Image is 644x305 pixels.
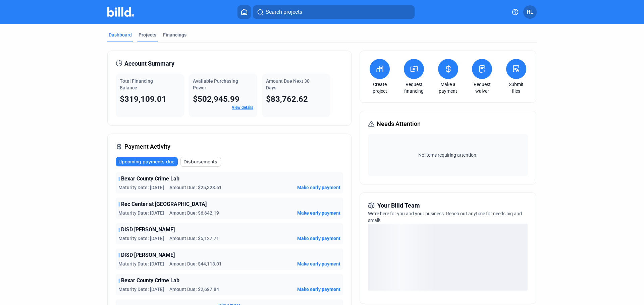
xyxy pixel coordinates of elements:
[121,251,175,259] span: DISD [PERSON_NAME]
[124,59,174,68] span: Account Summary
[253,5,415,19] button: Search projects
[183,158,217,165] span: Disbursements
[297,210,340,216] button: Make early payment
[470,81,494,94] a: Request waiver
[368,211,522,223] span: We're here for you and your business. Reach out anytime for needs big and small!
[232,105,253,110] a: View details
[504,81,528,94] a: Submit files
[118,184,164,191] span: Maturity Date: [DATE]
[266,78,310,90] span: Amount Due Next 30 Days
[266,8,302,16] span: Search projects
[120,94,166,104] span: $319,109.01
[368,81,391,94] a: Create project
[121,226,175,234] span: DISD [PERSON_NAME]
[169,286,219,293] span: Amount Due: $2,687.84
[107,7,134,17] img: Billd Company Logo
[377,201,420,210] span: Your Billd Team
[180,157,221,167] button: Disbursements
[163,31,186,38] div: Financings
[266,94,308,104] span: $83,762.62
[120,78,153,90] span: Total Financing Balance
[169,210,219,216] span: Amount Due: $6,642.19
[116,157,178,166] button: Upcoming payments due
[169,260,222,267] span: Amount Due: $44,118.01
[118,286,164,293] span: Maturity Date: [DATE]
[436,81,460,94] a: Make a payment
[139,31,156,38] div: Projects
[523,5,537,19] button: RL
[297,184,340,191] button: Make early payment
[297,286,340,293] button: Make early payment
[118,260,164,267] span: Maturity Date: [DATE]
[121,175,179,183] span: Bexar County Crime Lab
[193,94,239,104] span: $502,945.99
[118,235,164,242] span: Maturity Date: [DATE]
[169,235,219,242] span: Amount Due: $5,127.71
[193,78,238,90] span: Available Purchasing Power
[297,235,340,242] button: Make early payment
[124,142,170,151] span: Payment Activity
[368,224,528,291] div: loading
[297,260,340,267] button: Make early payment
[121,200,207,208] span: Rec Center at [GEOGRAPHIC_DATA]
[109,31,132,38] div: Dashboard
[402,81,426,94] a: Request financing
[121,277,179,285] span: Bexar County Crime Lab
[118,210,164,216] span: Maturity Date: [DATE]
[169,184,222,191] span: Amount Due: $25,328.61
[527,8,533,16] span: RL
[377,119,421,129] span: Needs Attention
[371,152,525,158] span: No items requiring attention.
[118,158,174,165] span: Upcoming payments due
